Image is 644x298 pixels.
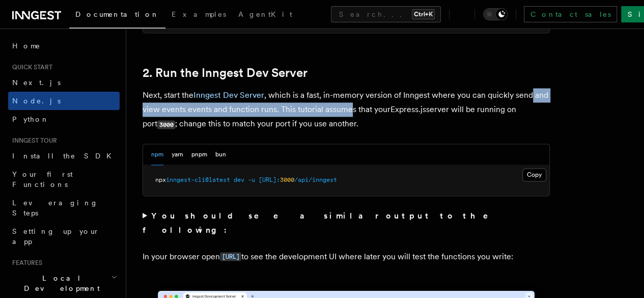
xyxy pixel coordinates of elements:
a: Next.js [8,73,120,92]
span: Quick start [8,63,52,71]
span: Inngest tour [8,137,57,145]
span: Examples [172,10,226,18]
a: Home [8,37,120,55]
a: AgentKit [232,3,298,28]
span: Documentation [75,10,159,18]
a: Your first Functions [8,165,120,194]
a: Documentation [69,3,165,29]
a: Examples [165,3,232,28]
summary: You should see a similar output to the following: [143,208,550,237]
a: Contact sales [524,6,617,22]
span: 3000 [280,176,294,183]
span: Python [12,115,49,123]
span: Local Development [8,273,111,293]
a: Setting up your app [8,222,120,251]
a: Inngest Dev Server [193,90,264,100]
span: npx [155,176,166,183]
p: In your browser open to see the development UI where later you will test the functions you write: [143,249,550,264]
strong: You should see a similar output to the following: [143,210,502,234]
code: 3000 [157,120,175,129]
span: AgentKit [238,10,292,18]
button: Toggle dark mode [483,8,508,20]
button: Local Development [8,269,120,297]
a: Node.js [8,92,120,110]
span: Setting up your app [12,227,100,246]
a: Python [8,110,120,128]
span: inngest-cli@latest [166,176,230,183]
span: Leveraging Steps [12,199,98,217]
a: [URL] [220,251,241,261]
a: 2. Run the Inngest Dev Server [143,66,307,80]
span: Next.js [12,78,61,87]
a: Install the SDK [8,147,120,165]
span: dev [234,176,244,183]
button: pnpm [191,144,207,165]
span: -u [248,176,255,183]
button: npm [151,144,163,165]
button: Search...Ctrl+K [331,6,441,22]
kbd: Ctrl+K [412,9,435,19]
p: Next, start the , which is a fast, in-memory version of Inngest where you can quickly send and vi... [143,88,550,131]
a: Leveraging Steps [8,194,120,222]
span: Your first Functions [12,170,73,188]
code: [URL] [220,252,241,261]
span: Home [12,41,41,51]
button: bun [215,144,226,165]
span: Features [8,259,42,267]
span: /api/inngest [294,176,337,183]
button: Copy [522,168,546,181]
button: yarn [172,144,183,165]
span: Node.js [12,97,61,105]
span: Install the SDK [12,152,118,160]
span: [URL]: [259,176,280,183]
